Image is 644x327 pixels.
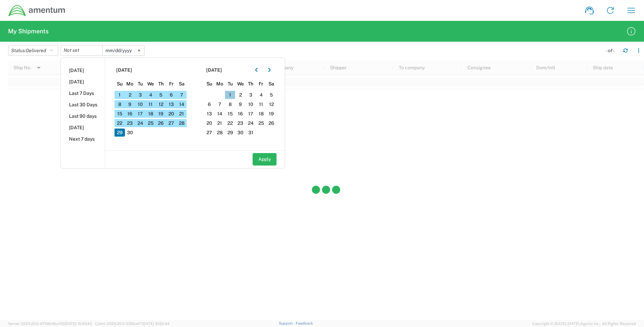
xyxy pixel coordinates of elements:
[146,119,156,127] span: 25
[215,119,225,127] span: 21
[156,100,166,108] span: 12
[253,153,277,166] button: Apply
[204,100,215,108] span: 6
[256,91,266,99] span: 4
[26,48,46,53] span: Delivered
[176,119,187,127] span: 28
[176,100,187,108] span: 14
[166,119,176,127] span: 27
[235,91,246,99] span: 2
[256,81,266,87] span: Fr
[215,81,225,87] span: Mo
[215,100,225,108] span: 7
[115,81,125,87] span: Su
[61,122,105,133] li: [DATE]
[115,119,125,127] span: 22
[225,81,235,87] span: Tu
[166,100,176,108] span: 13
[8,322,92,326] span: Server: 2025.20.0-970904bc0f3
[235,81,246,87] span: We
[135,100,146,108] span: 10
[225,100,235,108] span: 8
[61,133,105,145] li: Next 7 days
[8,4,66,17] img: dyncorp
[246,100,256,108] span: 10
[103,45,144,56] input: Not set
[225,91,235,99] span: 1
[176,110,187,118] span: 21
[225,129,235,137] span: 29
[176,81,187,87] span: Sa
[156,91,166,99] span: 5
[61,110,105,122] li: Last 90 days
[532,321,636,327] span: Copyright © [DATE]-[DATE] Agistix Inc., All Rights Reserved
[135,81,146,87] span: Tu
[65,322,92,326] span: [DATE] 10:43:43
[256,100,266,108] span: 11
[204,129,215,137] span: 27
[135,110,146,118] span: 17
[235,129,246,137] span: 30
[279,321,296,325] a: Support
[166,81,176,87] span: Fr
[266,100,277,108] span: 12
[204,110,215,118] span: 13
[246,91,256,99] span: 3
[606,47,618,53] div: - of -
[61,99,105,110] li: Last 30 Days
[135,119,146,127] span: 24
[266,81,277,87] span: Sa
[95,322,169,326] span: Client: 2025.20.0-035ba07
[115,129,125,137] span: 29
[235,119,246,127] span: 23
[146,100,156,108] span: 11
[166,110,176,118] span: 20
[8,27,49,35] h2: My Shipments
[235,100,246,108] span: 9
[256,110,266,118] span: 18
[125,100,135,108] span: 9
[296,321,313,325] a: Feedback
[135,91,146,99] span: 3
[61,65,105,76] li: [DATE]
[266,110,277,118] span: 19
[246,119,256,127] span: 24
[156,110,166,118] span: 19
[142,322,169,326] span: [DATE] 10:52:44
[215,129,225,137] span: 28
[125,91,135,99] span: 2
[225,119,235,127] span: 22
[246,81,256,87] span: Th
[125,81,135,87] span: Mo
[156,119,166,127] span: 26
[125,119,135,127] span: 23
[256,119,266,127] span: 25
[115,110,125,118] span: 15
[206,67,222,73] span: [DATE]
[146,110,156,118] span: 18
[235,110,246,118] span: 16
[204,81,215,87] span: Su
[156,81,166,87] span: Th
[116,67,132,73] span: [DATE]
[61,76,105,87] li: [DATE]
[266,91,277,99] span: 5
[266,119,277,127] span: 26
[146,91,156,99] span: 4
[146,81,156,87] span: We
[246,110,256,118] span: 17
[61,87,105,99] li: Last 7 Days
[125,110,135,118] span: 16
[204,119,215,127] span: 20
[125,129,135,137] span: 30
[166,91,176,99] span: 6
[115,100,125,108] span: 8
[215,110,225,118] span: 14
[115,91,125,99] span: 1
[246,129,256,137] span: 31
[61,45,102,56] input: Not set
[225,110,235,118] span: 15
[176,91,187,99] span: 7
[8,45,58,56] button: Status:Delivered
